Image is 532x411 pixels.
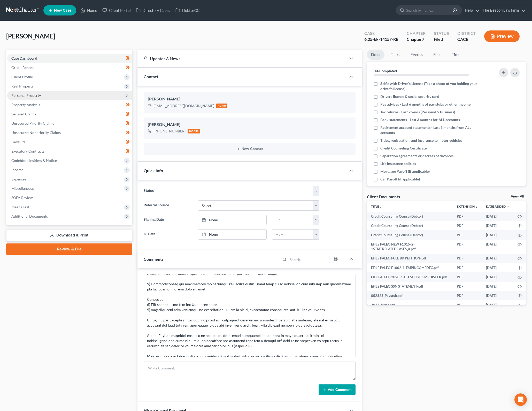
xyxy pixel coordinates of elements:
span: Executory Contracts [11,149,44,153]
span: Comments [144,257,164,262]
div: Open Intercom Messenger [514,393,527,406]
input: -- : -- [272,215,313,225]
div: [PERSON_NAME] [148,96,352,102]
span: 7 [422,37,424,42]
span: New Case [54,9,71,12]
span: Pay advices - Last 6 months of pay stubs or other income [380,102,471,107]
span: Life insurance policies [380,161,416,166]
span: Miscellaneous [11,186,34,191]
span: SOFA Review [11,195,33,200]
td: Credit Counseling Course (Debtor) [367,221,453,230]
a: Titleunfold_more [371,204,382,208]
td: Credit Counseling Course (Debtor) [367,230,453,240]
a: Client Portal [100,6,133,15]
td: [DATE] [482,221,513,230]
span: Income [11,168,23,172]
a: Credit Report [7,63,132,72]
td: PDF [453,212,482,221]
span: Codebtors Insiders & Notices [11,158,58,163]
span: Car Payoff (if applicable) [380,177,420,182]
input: Search... [288,255,329,264]
span: Retirement account statements - Last 3 months from ALL accounts [380,125,482,135]
a: Download & Print [6,229,132,241]
a: Events [406,50,427,60]
span: Real Property [11,84,34,88]
a: Lawsuits [7,137,132,147]
span: Tax returns - Last 2 years (Personal & Business) [380,109,455,115]
td: [DATE] [482,254,513,263]
td: 052325_Paystub.pdf [367,291,453,300]
div: Updates & News [144,56,340,61]
div: Chapter [407,36,426,42]
td: Credit Counseling Course (Debtor) [367,212,453,221]
a: Directory Cases [133,6,173,15]
a: Property Analysis [7,100,132,109]
a: Timer [448,50,466,60]
td: PDF [453,240,482,254]
span: [PERSON_NAME] [6,32,55,40]
span: Separation agreements or decrees of divorces [380,153,453,159]
span: Contact [144,74,158,79]
span: Case Dashboard [11,56,37,60]
span: Quick Info [144,168,163,173]
span: Expenses [11,177,26,181]
a: None [198,215,266,225]
a: Unsecured Nonpriority Claims [7,128,132,137]
span: Unsecured Nonpriority Claims [11,130,61,135]
td: PDF [453,272,482,282]
div: [PERSON_NAME] [148,122,352,128]
td: [DATE] [482,212,513,221]
button: Add Comment [319,384,356,395]
label: Signing Date [141,215,195,225]
td: [DATE] [482,272,513,282]
td: EFILE PALEO NEW F1015-2-1STMTRELATEDCASES_0.pdf [367,240,453,254]
div: [PHONE_NUMBER] [153,129,186,134]
span: Lawsuits [11,140,25,144]
strong: 0% Completed [374,69,397,73]
span: Client Profile [11,75,33,79]
a: Case Dashboard [7,54,132,63]
div: Client Documents [367,194,400,199]
span: Titles, registration, and insurance to motor vehicles [380,138,462,143]
span: Additional Documents [11,214,48,218]
span: Mortgage Payoff (if applicable) [380,169,430,174]
td: PDF [453,282,482,291]
label: IC Date [141,229,195,240]
td: EFILE PALEO FULL BK PETITION-pdf [367,254,453,263]
span: Property Analysis [11,102,40,107]
a: Home [78,6,100,15]
span: Personal Property [11,93,41,98]
a: The Beacon Law Firm [480,6,526,15]
div: District [457,30,476,36]
td: PDF [453,291,482,300]
div: Status [434,30,449,36]
a: Docs [367,50,384,60]
td: [DATE] [482,291,513,300]
span: Bank statements - Last 3 months for ALL accounts [380,117,460,122]
td: [DATE] [482,300,513,310]
span: Unsecured Priority Claims [11,121,54,125]
input: Search by name... [406,5,453,15]
i: expand_more [506,205,509,208]
div: Case [364,30,398,36]
i: unfold_more [475,205,478,208]
td: [DATE] [482,263,513,272]
a: View All [511,195,524,198]
a: Executory Contracts [7,147,132,156]
a: SOFA Review [7,193,132,202]
td: PDF [453,300,482,310]
td: [DATE] [482,282,513,291]
td: PDF [453,254,482,263]
button: Preview [484,30,520,42]
a: Tasks [387,50,404,60]
a: None [198,230,266,239]
label: Referral Source [141,200,195,211]
i: unfold_more [379,205,382,208]
a: Fees [429,50,445,60]
span: Selfie with Driver's License (Take a photo of you holding your driver's license) [380,81,482,91]
td: PDF [453,263,482,272]
a: Review & File [6,243,132,255]
div: [EMAIL_ADDRESS][DOMAIN_NAME] [153,103,214,108]
span: Credit Report [11,65,34,70]
div: home [216,104,228,108]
